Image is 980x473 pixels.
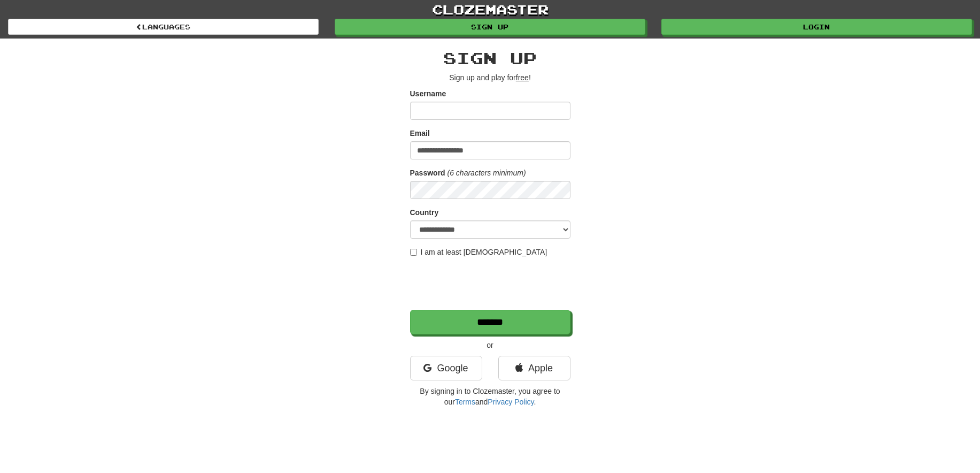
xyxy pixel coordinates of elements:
a: Terms [455,398,475,406]
em: (6 characters minimum) [447,169,526,177]
a: Google [410,356,482,380]
p: Sign up and play for ! [410,72,570,83]
label: Username [410,88,446,99]
p: or [410,340,570,350]
a: Languages [8,19,319,35]
a: Sign up [335,19,645,35]
label: Email [410,128,430,139]
a: Login [661,19,972,35]
label: Password [410,167,445,178]
a: Privacy Policy [488,398,534,406]
h2: Sign up [410,49,570,67]
a: Apple [498,356,570,380]
iframe: reCAPTCHA [410,263,573,304]
u: free [516,73,529,82]
p: By signing in to Clozemaster, you agree to our and . [410,386,570,407]
label: I am at least [DEMOGRAPHIC_DATA] [410,247,547,257]
input: I am at least [DEMOGRAPHIC_DATA] [410,249,417,256]
label: Country [410,207,439,218]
